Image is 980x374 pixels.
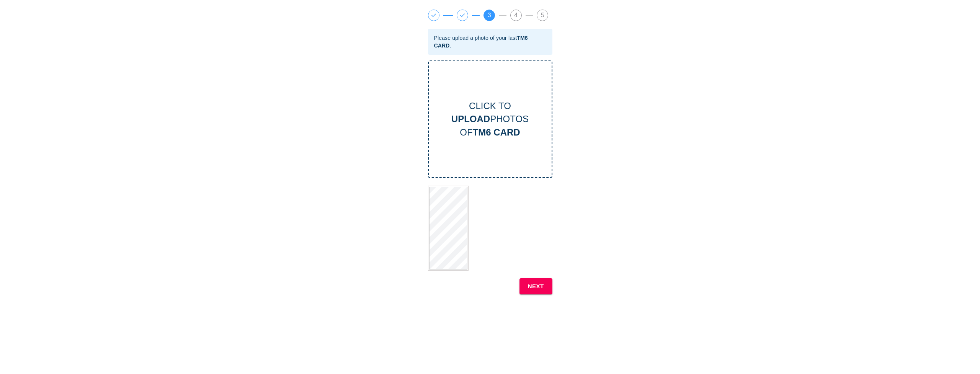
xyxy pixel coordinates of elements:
[428,10,439,21] span: 1
[528,281,544,291] b: NEXT
[484,10,495,21] span: 3
[537,10,548,21] span: 5
[519,278,552,294] button: NEXT
[429,100,552,139] div: CLICK TO PHOTOS OF
[511,10,521,21] span: 4
[473,127,520,137] b: TM6 CARD
[457,10,468,21] span: 2
[434,34,546,49] div: Please upload a photo of your last .
[434,35,528,49] b: TM6 CARD
[451,114,490,124] b: UPLOAD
